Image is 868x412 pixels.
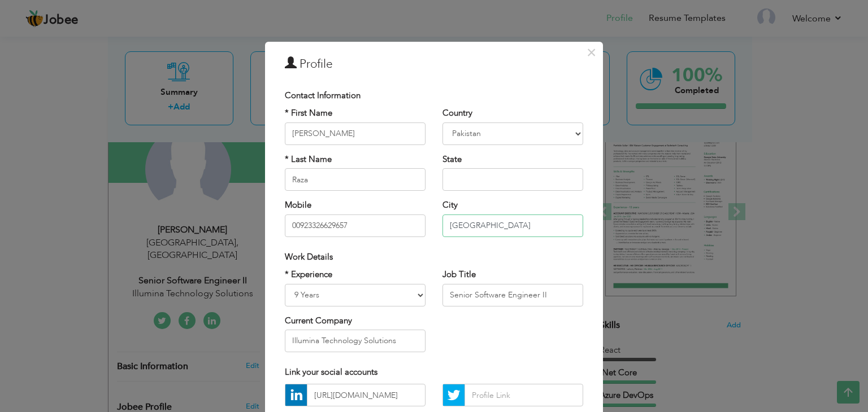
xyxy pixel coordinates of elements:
[442,199,458,211] label: City
[285,366,377,378] span: Link your social accounts
[285,384,307,406] img: linkedin
[285,107,332,119] label: * First Name
[443,384,465,406] img: Twitter
[285,56,583,73] h3: Profile
[442,107,472,119] label: Country
[587,42,596,63] span: ×
[442,269,476,280] label: Job Title
[285,154,332,165] label: * Last Name
[285,199,311,211] label: Mobile
[285,90,361,101] span: Contact Information
[285,269,332,280] label: * Experience
[307,384,426,406] input: Profile Link
[582,43,600,62] button: Close
[285,315,352,327] label: Current Company
[285,251,333,262] span: Work Details
[442,154,462,165] label: State
[465,384,583,406] input: Profile Link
